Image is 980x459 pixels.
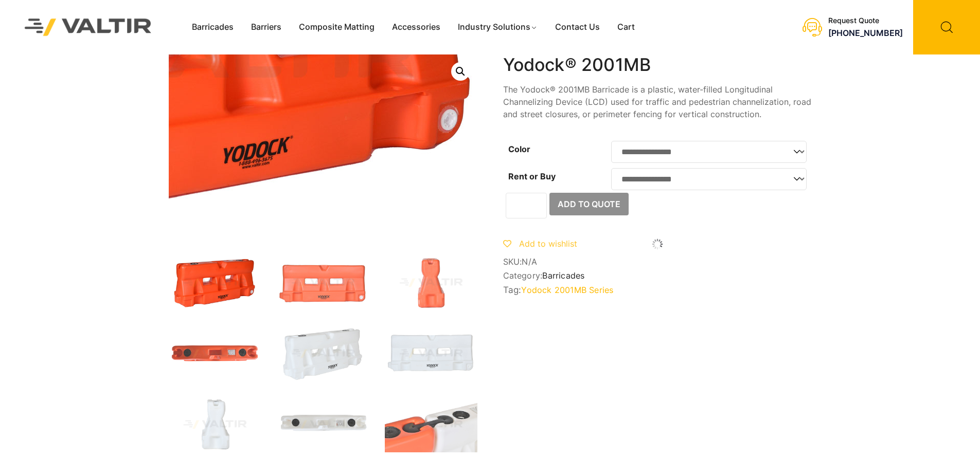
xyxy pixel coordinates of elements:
[183,20,242,35] a: Barricades
[383,20,449,35] a: Accessories
[503,83,812,120] p: The Yodock® 2001MB Barricade is a plastic, water-filled Longitudinal Channelizing Device (LCD) us...
[385,326,477,381] img: 2001MB_Nat_Front.jpg
[449,20,546,35] a: Industry Solutions
[828,28,903,38] a: [PHONE_NUMBER]
[169,397,261,452] img: 2001MB_Nat_Side.jpg
[277,326,369,381] img: 2001MB_Nat_3Q.jpg
[503,271,812,281] span: Category:
[506,193,547,218] input: Product quantity
[169,255,261,310] img: 2001MB_Org_3Q.jpg
[503,285,812,295] span: Tag:
[277,397,369,452] img: 2001MB_Nat_Top.jpg
[11,5,165,49] img: Valtir Rentals
[277,255,369,310] img: 2001MB_Org_Front.jpg
[503,257,812,267] span: SKU:
[542,270,584,281] a: Barricades
[521,285,613,295] a: Yodock 2001MB Series
[290,20,383,35] a: Composite Matting
[508,144,530,154] label: Color
[169,326,261,381] img: 2001MB_Org_Top.jpg
[546,20,609,35] a: Contact Us
[522,256,537,267] span: N/A
[503,54,812,76] h1: Yodock® 2001MB
[508,171,556,181] label: Rent or Buy
[549,193,629,215] button: Add to Quote
[385,397,477,452] img: 2001MB_Xtra2.jpg
[385,255,477,310] img: 2001MB_Org_Side.jpg
[609,20,644,35] a: Cart
[242,20,290,35] a: Barriers
[828,16,903,25] div: Request Quote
